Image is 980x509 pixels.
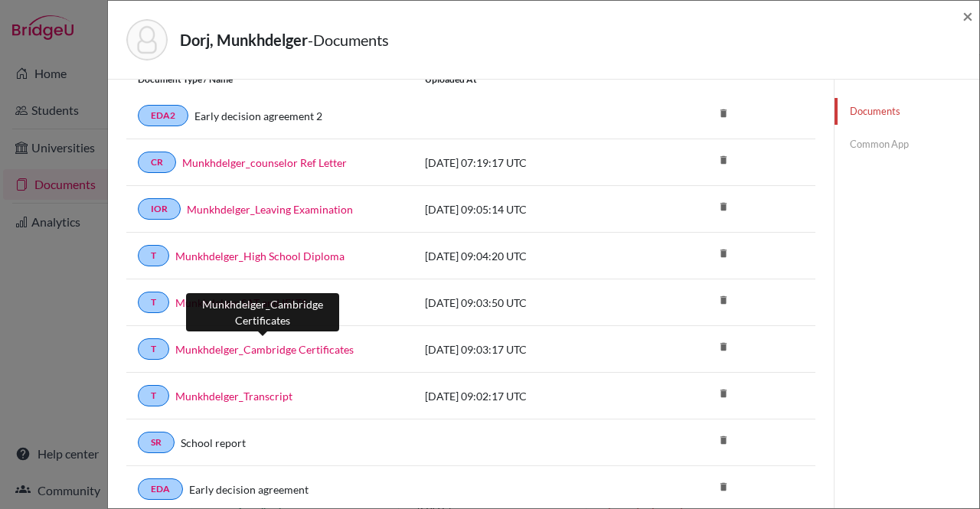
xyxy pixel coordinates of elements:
a: EDA [138,478,183,500]
div: [DATE] 09:03:17 UTC [413,341,643,357]
a: IOR [138,198,181,220]
i: delete [712,195,735,218]
i: delete [712,382,735,405]
strong: Dorj, Munkhdelger [180,31,308,49]
i: delete [712,429,735,452]
a: Munkhdelger_Cambridge Certificates [175,341,354,357]
button: Close [962,7,973,25]
span: × [962,5,973,27]
a: Munkhdelger_Transcript [175,388,292,404]
div: [DATE] 09:05:14 UTC [413,201,643,217]
i: delete [712,475,735,498]
div: [DATE] 09:04:20 UTC [413,248,643,264]
div: Uploaded at [413,73,643,86]
span: - Documents [308,31,389,49]
div: [DATE] 07:19:17 UTC [413,155,643,171]
a: Munkhdelger_Leaving Examination [187,201,353,217]
a: Munkhdelger SAT and IELTS [175,295,307,311]
i: delete [712,289,735,312]
div: [DATE] 09:03:50 UTC [413,295,643,311]
i: delete [712,335,735,358]
i: delete [712,102,735,125]
div: Munkhdelger_Cambridge Certificates [186,293,339,331]
i: delete [712,148,735,171]
a: T [138,292,169,313]
a: EDA2 [138,105,188,126]
a: T [138,385,169,406]
a: CR [138,152,176,173]
div: Document Type / Name [126,73,413,86]
i: delete [712,242,735,265]
a: Early decision agreement [189,481,309,498]
a: Munkhdelger_counselor Ref Letter [182,155,347,171]
a: Documents [835,98,979,125]
a: T [138,245,169,266]
a: T [138,338,169,360]
a: Common App [835,131,979,158]
a: Early decision agreement 2 [194,108,322,124]
a: School report [181,435,246,451]
a: SR [138,432,175,453]
div: [DATE] 09:02:17 UTC [413,388,643,404]
a: Munkhdelger_High School Diploma [175,248,345,264]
